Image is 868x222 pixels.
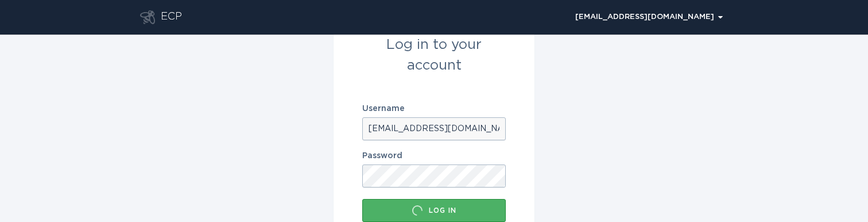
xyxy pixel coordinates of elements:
div: Loading [412,205,423,216]
div: [EMAIL_ADDRESS][DOMAIN_NAME] [575,14,723,21]
div: Popover menu [570,9,728,26]
div: Log in to your account [362,35,506,76]
label: Username [362,105,506,113]
button: Log in [362,199,506,222]
div: ECP [161,10,182,24]
label: Password [362,152,506,160]
div: Log in [368,205,500,216]
button: Go to dashboard [140,10,155,24]
button: Open user account details [570,9,728,26]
